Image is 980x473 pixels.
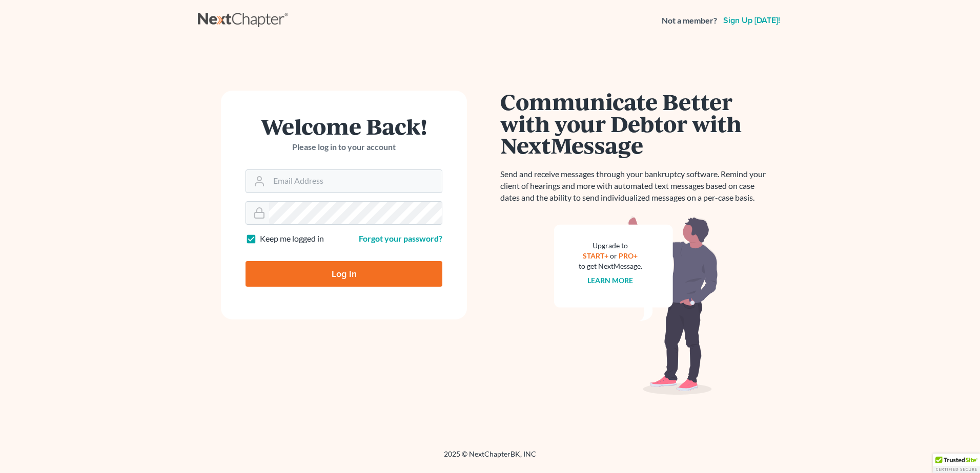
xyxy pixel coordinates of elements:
[246,261,442,287] input: Log In
[246,115,442,137] h1: Welcome Back!
[579,261,642,271] div: to get NextMessage.
[246,141,442,153] p: Please log in to your account
[359,233,442,243] a: Forgot your password?
[588,276,634,285] a: Learn more
[579,241,642,251] div: Upgrade to
[619,251,638,260] a: PRO+
[500,168,772,204] p: Send and receive messages through your bankruptcy software. Remind your client of hearings and mo...
[198,449,782,467] div: 2025 © NextChapterBK, INC
[933,454,980,473] div: TrustedSite Certified
[260,233,324,245] label: Keep me logged in
[721,16,782,25] a: Sign up [DATE]!
[583,251,609,260] a: START+
[662,15,717,27] strong: Not a member?
[500,91,772,156] h1: Communicate Better with your Debtor with NextMessage
[610,251,618,260] span: or
[554,216,718,395] img: nextmessage_bg-59042aed3d76b12b5cd301f8e5b87938c9018125f34e5fa2b7a6b67550977c72.svg
[269,170,442,192] input: Email Address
